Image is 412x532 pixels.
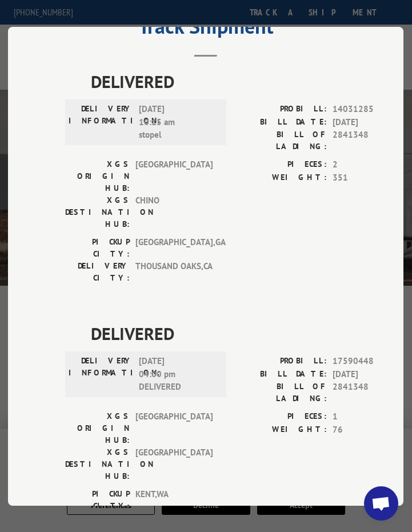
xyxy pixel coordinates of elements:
span: [GEOGRAPHIC_DATA] [136,446,213,482]
label: PICKUP CITY: [65,488,130,512]
label: DELIVERY INFORMATION: [69,355,133,394]
span: 2841348 [333,129,409,153]
label: XGS DESTINATION HUB: [65,194,130,230]
label: BILL OF LADING: [237,381,327,405]
h2: Track Shipment [65,18,346,40]
span: THOUSAND OAKS , CA [136,260,213,284]
span: [GEOGRAPHIC_DATA] [136,158,213,194]
span: [DATE] 10:15 am stopel [139,103,217,142]
label: PIECES: [237,158,327,171]
label: DELIVERY INFORMATION: [69,103,133,142]
span: [GEOGRAPHIC_DATA] [136,410,213,446]
label: WEIGHT: [237,171,327,184]
span: [GEOGRAPHIC_DATA] , GA [136,236,213,260]
span: 1 [333,410,409,423]
span: 76 [333,423,409,436]
label: DELIVERY CITY: [65,260,130,284]
span: 351 [333,171,409,184]
span: [DATE] [333,115,409,129]
label: XGS DESTINATION HUB: [65,446,130,482]
label: PROBILL: [237,355,327,368]
span: 17590448 [333,355,409,368]
span: CHINO [136,194,213,230]
label: BILL DATE: [237,367,327,381]
span: KENT , WA [136,488,213,512]
span: [DATE] [333,367,409,381]
label: BILL OF LADING: [237,129,327,153]
label: PROBILL: [237,103,327,116]
span: 2841348 [333,381,409,405]
span: 14031285 [333,103,409,116]
label: WEIGHT: [237,423,327,436]
label: PIECES: [237,410,327,423]
label: XGS ORIGIN HUB: [65,158,130,194]
label: XGS ORIGIN HUB: [65,410,130,446]
a: Open chat [364,486,398,521]
span: DELIVERED [91,321,408,346]
span: 2 [333,158,409,171]
label: BILL DATE: [237,115,327,129]
span: [DATE] 04:00 pm DELIVERED [139,355,217,394]
label: PICKUP CITY: [65,236,130,260]
span: DELIVERED [91,69,408,94]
